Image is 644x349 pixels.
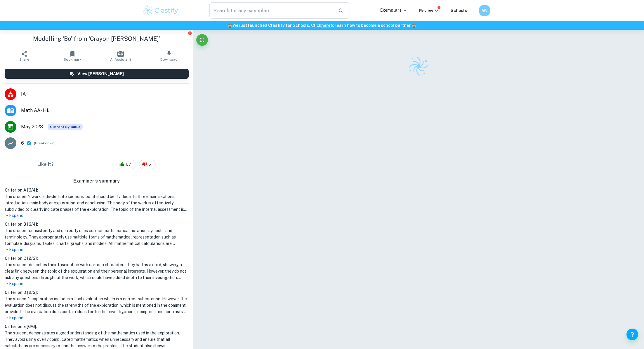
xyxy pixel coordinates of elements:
[5,323,189,330] h6: Criterion E [ 6 / 6 ]:
[5,330,189,349] h1: The student demonstrates a good understanding of the mathematics used in the exploration. They av...
[5,262,189,281] h1: The student describes their fascination with cartoon characters they had as a child, showing a cl...
[5,187,189,193] h6: Criterion A [ 3 / 4 ]:
[5,69,189,79] button: View [PERSON_NAME]
[117,160,136,169] div: 87
[188,31,192,35] button: Report issue
[34,141,55,146] span: ( )
[64,57,81,62] span: Bookmark
[21,107,189,114] span: Math AA - HL
[5,296,189,315] h1: The student's exploration includes a final evaluation which is a correct subcriterion. However, t...
[139,160,156,169] div: 5
[160,57,178,62] span: Download
[412,23,416,28] span: 🏫
[77,71,124,77] h6: View [PERSON_NAME]
[451,8,467,13] a: Schools
[196,34,208,46] button: Fullscreen
[380,7,407,13] p: Exemplars
[209,2,334,19] input: Search for any exemplars...
[37,161,54,168] h6: Like it?
[145,162,154,167] span: 5
[21,140,24,147] p: 6
[1,22,643,29] h6: We just launched Clastify for Schools. Click to learn how to become a school partner.
[626,329,638,340] button: Help and Feedback
[5,34,189,43] h1: Modelling ‘Bo’ from ‘Crayon [PERSON_NAME]’
[5,281,189,287] p: Expand
[5,213,189,219] p: Expand
[117,51,124,57] img: AI Assistant
[5,315,189,321] p: Expand
[21,123,43,130] span: May 2023
[48,124,83,130] div: This exemplar is based on the current syllabus. Feel free to refer to it for inspiration/ideas wh...
[145,48,193,64] button: Download
[110,57,131,62] span: AI Assistant
[48,124,83,130] span: Current Syllabus
[5,193,189,213] h1: The student's work is divided into sections, but it should be divided into three main sections: i...
[35,141,54,146] button: Breakdown
[142,5,179,16] img: Clastify logo
[228,23,232,28] span: 🏫
[48,48,96,64] button: Bookmark
[481,7,488,14] h6: AW
[5,221,189,227] h6: Criterion B [ 3 / 4 ]:
[419,8,439,14] p: Review
[407,55,431,78] img: Clastify logo
[97,48,145,64] button: AI Assistant
[21,91,189,98] span: IA
[479,5,490,16] button: AW
[5,289,189,296] h6: Criterion D [ 2 / 3 ]:
[5,255,189,262] h6: Criterion C [ 2 / 3 ]:
[5,227,189,247] h1: The student consistently and correctly uses correct mathematical notation, symbols, and terminolo...
[19,57,29,62] span: Share
[5,247,189,253] p: Expand
[123,162,134,167] span: 87
[321,23,330,28] a: here
[2,178,191,185] h6: Examiner's summary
